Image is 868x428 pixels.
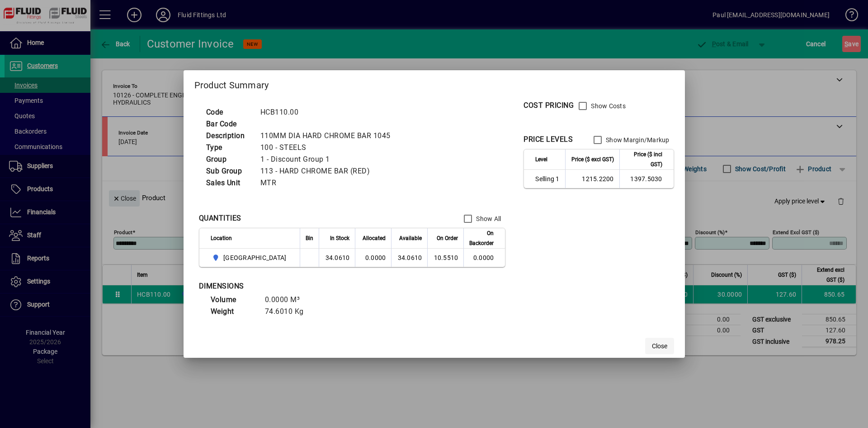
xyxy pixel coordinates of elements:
td: 1 - Discount Group 1 [256,154,401,165]
td: 1215.2200 [565,170,619,188]
span: Available [399,233,422,243]
td: 1397.5030 [619,170,674,188]
td: 110MM DIA HARD CHROME BAR 1045 [256,130,401,142]
span: Allocated [363,233,386,243]
span: Close [652,341,667,351]
td: 113 - HARD CHROME BAR (RED) [256,165,401,177]
span: 10.5510 [434,254,458,261]
span: AUCKLAND [211,252,290,263]
span: On Backorder [469,228,494,248]
td: Volume [206,294,260,306]
span: [GEOGRAPHIC_DATA] [223,253,286,262]
span: Level [535,154,547,164]
label: Show Margin/Markup [604,135,670,144]
td: 0.0000 [355,249,391,267]
td: Weight [206,306,260,317]
div: DIMENSIONS [199,281,425,292]
td: Group [202,154,256,165]
span: Selling 1 [535,174,559,183]
div: QUANTITIES [199,213,241,224]
span: Price ($ excl GST) [571,154,614,164]
td: Sub Group [202,165,256,177]
label: Show Costs [589,101,626,111]
span: In Stock [330,233,349,243]
td: HCB110.00 [256,106,401,118]
div: COST PRICING [524,100,574,111]
td: 0.0000 [463,249,505,267]
td: 34.0610 [391,249,427,267]
td: Sales Unit [202,177,256,189]
td: 100 - STEELS [256,142,401,154]
div: PRICE LEVELS [524,134,573,145]
td: MTR [256,177,401,189]
button: Close [645,338,674,354]
span: Bin [306,233,313,243]
h2: Product Summary [184,70,685,96]
td: Bar Code [202,118,256,130]
td: Description [202,130,256,142]
td: Code [202,106,256,118]
label: Show All [474,214,501,223]
td: 74.6010 Kg [260,306,315,317]
td: Type [202,142,256,154]
td: 0.0000 M³ [260,294,315,306]
td: 34.0610 [319,249,355,267]
span: Location [211,233,232,243]
span: Price ($ incl GST) [625,149,662,169]
span: On Order [437,233,458,243]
